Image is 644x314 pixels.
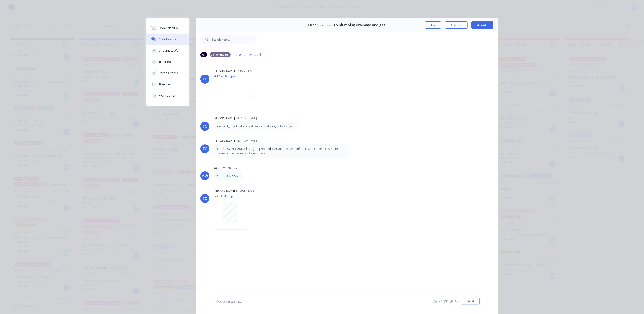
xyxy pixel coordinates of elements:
[203,196,207,201] div: TC
[146,68,189,79] button: Linked Orders
[203,124,207,129] div: TC
[445,21,468,29] button: Options
[202,173,208,178] div: MW
[217,124,295,129] p: Certainly, I will get our estimator to do a Quote for you.
[214,69,235,73] div: [PERSON_NAME]
[217,174,239,178] p: ORDERED CSM
[200,52,207,57] div: All
[308,23,332,27] span: Order #2336 -
[236,69,255,73] div: 07:15am [DATE]
[159,37,176,41] div: Collaborate
[146,23,189,34] button: Order details
[220,166,241,170] div: - 07:21am [DATE]
[462,298,480,305] button: Send
[332,23,385,27] span: KLS plumbing drainage and gas
[236,189,255,193] div: 11:29am [DATE]
[214,189,235,193] div: [PERSON_NAME]
[471,21,493,29] button: Edit Order
[233,52,264,58] button: Create new label
[159,94,176,98] div: Profitability
[212,35,257,44] input: Search notes...
[214,139,235,143] div: [PERSON_NAME]
[236,139,257,143] div: - 07:10am [DATE]
[159,49,179,53] div: Checklists 0/0
[214,166,219,170] div: You
[159,60,171,64] div: Tracking
[236,116,257,120] div: - 07:18am [DATE]
[214,75,297,78] p: KLS Plumbing.jpg
[159,71,178,75] div: Linked Orders
[203,146,207,151] div: TC
[433,299,438,304] button: Aa
[146,34,189,45] button: Collaborate
[146,45,189,56] button: Checklists 0/0
[159,26,178,30] div: Order details
[210,52,231,57] div: Attachments
[454,299,460,304] button: ☺
[217,147,346,156] p: Hi [PERSON_NAME], happy to proceed can you please confirm that includes 4 X 4mm holes in the corn...
[146,79,189,90] button: Timeline
[438,299,443,304] button: @
[214,194,251,198] p: INV00008160.pdf
[146,56,189,68] button: Tracking
[214,116,235,120] div: [PERSON_NAME]
[425,21,441,29] button: Close
[159,82,171,86] div: Timeline
[203,76,207,82] div: TC
[146,90,189,101] button: Profitability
